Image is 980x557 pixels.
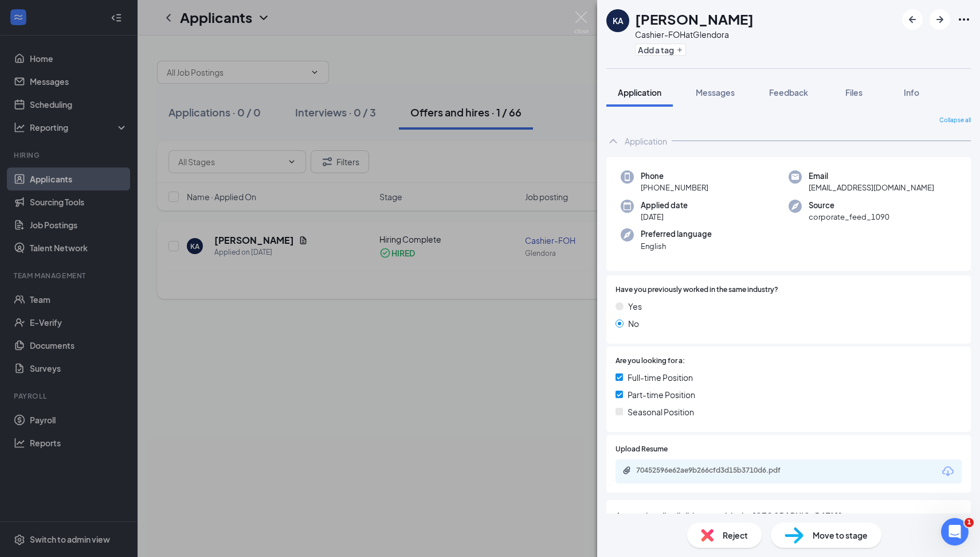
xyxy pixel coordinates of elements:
span: Move to stage [813,529,868,542]
span: [DATE] [641,211,688,223]
svg: Ellipses [957,13,971,26]
div: Cashier-FOH at Glendora [635,29,754,40]
button: PlusAdd a tag [635,44,686,56]
span: Upload Resume [616,444,668,455]
span: Collapse all [939,116,971,125]
button: ArrowLeftNew [902,9,923,30]
button: ArrowRight [930,9,950,30]
h1: [PERSON_NAME] [635,9,754,29]
span: Email [809,170,934,182]
span: English [641,240,712,252]
span: Application [618,87,661,98]
span: Source [809,200,889,211]
span: Yes [628,300,642,313]
span: Feedback [769,87,808,98]
svg: ChevronUp [606,134,620,148]
iframe: Intercom live chat [941,518,969,546]
svg: Plus [676,46,683,53]
span: Preferred language [641,228,712,240]
span: Are you looking for a: [616,356,685,367]
span: [EMAIL_ADDRESS][DOMAIN_NAME] [809,182,934,193]
a: Paperclip70452596e62ae9b266cfd3d15b3710d6.pdf [622,466,808,477]
span: Messages [696,87,735,98]
span: No [628,317,639,330]
div: KA [613,15,624,26]
svg: ArrowLeftNew [905,13,919,26]
div: 70452596e62ae9b266cfd3d15b3710d6.pdf [636,466,797,475]
span: Reject [723,529,748,542]
span: Applied date [641,200,688,211]
span: Part-time Position [628,388,695,401]
span: Info [904,87,919,98]
span: Full-time Position [628,371,693,384]
span: Files [845,87,863,98]
svg: Download [941,465,955,478]
span: corporate_feed_1090 [809,211,889,223]
svg: Paperclip [622,466,632,475]
span: Are you legally eligible to work in the [GEOGRAPHIC_DATA]? [616,509,962,522]
span: Have you previously worked in the same industry? [616,285,778,295]
span: Phone [641,170,708,182]
svg: ArrowRight [933,13,947,26]
span: Seasonal Position [628,406,694,418]
span: 1 [965,518,974,527]
div: Application [625,135,667,147]
span: [PHONE_NUMBER] [641,182,708,193]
